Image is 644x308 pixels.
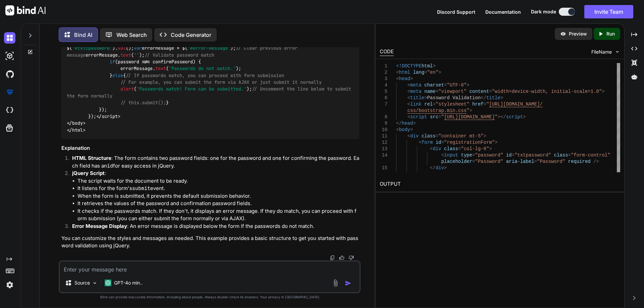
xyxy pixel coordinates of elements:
[433,146,441,151] span: div
[407,95,410,101] span: <
[380,63,387,69] div: 1
[486,102,489,107] span: "
[489,102,540,107] span: [URL][DOMAIN_NAME]
[67,127,86,133] span: </ >
[486,95,500,101] span: title
[489,89,492,94] span: =
[74,31,92,39] p: Bind AI
[77,177,359,185] li: The script waits for the document to be ready.
[430,146,432,151] span: <
[72,155,359,170] p: : The form contains two password fields: one for the password and one for confirming the password...
[380,114,387,120] div: 8
[401,121,413,126] span: head
[114,280,143,286] p: GPT-4o min..
[67,45,300,58] span: // Clear previous error message
[410,89,422,94] span: meta
[421,140,433,145] span: form
[540,102,542,107] span: /
[481,95,486,101] span: </
[424,102,433,107] span: rel
[467,82,469,88] span: >
[472,159,475,164] span: =
[380,76,387,82] div: 3
[485,9,521,15] span: Documentation
[380,171,387,178] div: 16
[380,82,387,88] div: 4
[512,152,514,158] span: =
[4,105,15,116] img: cloudideIcon
[419,140,421,145] span: <
[413,70,424,75] span: lang
[339,255,344,260] img: like
[571,152,610,158] span: "form-control"
[396,63,422,69] span: <!DOCTYPE
[435,165,444,171] span: div
[458,146,461,151] span: =
[59,295,361,300] p: Bind can provide inaccurate information, including about people. Always double-check its answers....
[72,170,359,177] p: :
[475,152,503,158] span: "password"
[410,82,422,88] span: meta
[77,185,359,192] li: It listens for the form's event.
[410,102,422,107] span: link
[421,133,435,139] span: class
[120,100,166,106] span: // this.submit();
[72,120,83,126] span: body
[399,127,410,132] span: body
[475,159,503,164] span: "Password"
[348,255,354,260] img: dislike
[584,5,633,18] button: Invite Team
[413,121,416,126] span: >
[126,72,284,78] span: // If passwords match, you can proceed with form submission
[410,133,419,139] span: div
[593,159,599,164] span: />
[407,108,466,113] span: css/bootstrap.min.css
[171,31,211,39] p: Code Generator
[435,89,438,94] span: =
[483,133,486,139] span: >
[77,207,359,223] li: It checks if the passwords match. If they don't, it displays an error message. If they do match, ...
[332,279,339,287] img: attachment
[433,102,435,107] span: =
[380,139,387,146] div: 12
[169,66,236,72] span: 'Passwords do not match.'
[497,114,506,120] span: ></
[435,102,469,107] span: "stylesheet"
[77,192,359,200] li: When the form is submitted, it prevents the default submission behavior.
[145,52,214,58] span: // Validate password match
[485,8,521,15] button: Documentation
[330,255,335,260] img: copy
[4,86,15,98] img: premium
[438,133,483,139] span: "container mt-5"
[396,127,399,132] span: <
[444,165,447,171] span: >
[560,31,566,37] img: preview
[345,280,352,287] img: icon
[469,108,472,113] span: >
[534,159,537,164] span: =
[116,31,147,39] p: Web Search
[407,102,410,107] span: <
[134,45,142,51] span: var
[537,159,565,164] span: "Password"
[96,113,120,119] span: </ >
[441,159,472,164] span: placeholder
[444,114,495,120] span: [URL][DOMAIN_NAME]
[107,163,113,169] code: id
[424,89,436,94] span: name
[72,45,112,51] span: '#txtcpassword'
[72,223,127,229] strong: Error Message Display
[430,114,438,120] span: src
[5,5,46,15] img: Bind AI
[112,72,123,78] span: else
[506,114,523,120] span: script
[105,280,111,286] img: GPT-4o mini
[438,70,441,75] span: >
[495,140,497,145] span: >
[120,52,131,58] span: text
[433,63,435,69] span: >
[614,49,620,55] img: chevron down
[427,95,481,101] span: Password Validation
[407,89,410,94] span: <
[410,95,424,101] span: title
